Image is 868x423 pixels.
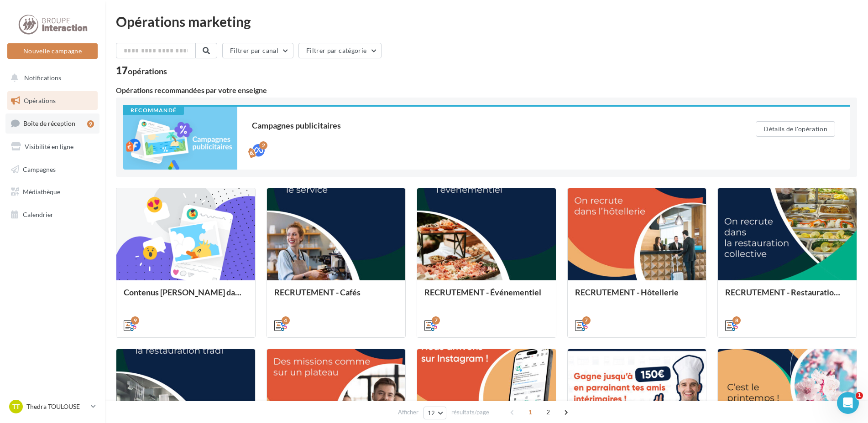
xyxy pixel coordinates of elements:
a: Visibilité en ligne [5,137,99,156]
button: Notifications [5,68,96,88]
span: Boîte de réception [23,119,75,127]
a: Boîte de réception9 [5,113,99,133]
span: Campagnes [23,165,56,173]
div: 7 [432,316,440,325]
a: Médiathèque [5,182,99,201]
div: Contenus [PERSON_NAME] dans un esprit estival [124,288,248,306]
div: Campagnes publicitaires [252,121,719,129]
div: RECRUTEMENT - Événementiel [424,288,549,306]
span: Visibilité en ligne [25,143,73,150]
a: TT Thedra TOULOUSE [7,398,98,415]
span: 1 [523,405,538,419]
a: Campagnes [5,160,99,179]
p: Thedra TOULOUSE [26,402,87,411]
div: 9 [87,120,94,128]
div: Opérations marketing [116,15,857,28]
button: Nouvelle campagne [7,43,98,59]
span: Afficher [398,408,418,417]
span: Notifications [24,74,61,82]
button: Filtrer par catégorie [298,43,382,58]
span: 1 [856,392,863,399]
span: Calendrier [23,211,53,218]
div: opérations [128,67,167,75]
div: 7 [582,316,591,325]
button: 12 [424,407,447,419]
span: Médiathèque [23,188,60,196]
span: Opérations [24,97,56,104]
a: Calendrier [5,205,99,224]
div: 8 [732,316,741,325]
div: 2 [259,141,267,150]
button: Détails de l'opération [756,121,835,137]
div: Opérations recommandées par votre enseigne [116,87,857,94]
div: RECRUTEMENT - Restauration collective [725,288,849,306]
div: Recommandé [123,107,184,115]
span: résultats/page [451,408,489,417]
span: TT [12,402,20,411]
span: 2 [541,405,555,419]
iframe: Intercom live chat [837,392,859,414]
div: RECRUTEMENT - Hôtellerie [575,288,699,306]
div: 4 [282,316,290,325]
a: Opérations [5,91,99,110]
div: 9 [131,316,139,325]
div: RECRUTEMENT - Cafés [274,288,398,306]
span: 12 [428,409,435,417]
button: Filtrer par canal [222,43,293,58]
div: 17 [116,66,167,76]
